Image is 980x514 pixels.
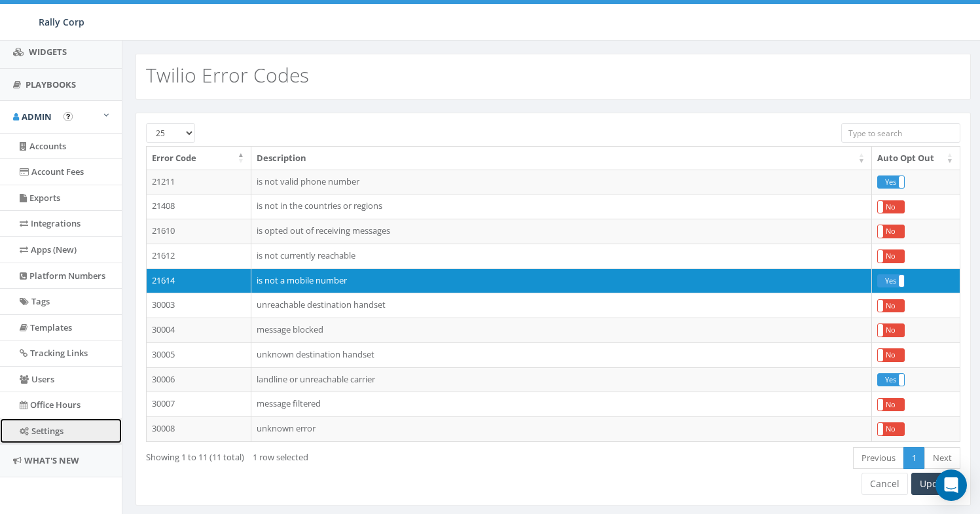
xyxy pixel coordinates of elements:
label: No [878,225,904,238]
td: 30004 [147,318,251,342]
label: No [878,399,904,411]
a: Next [924,447,960,469]
label: No [878,324,904,337]
div: YesNo [877,299,905,313]
th: Description: activate to sort column ascending [251,147,872,170]
label: No [878,349,904,361]
td: unreachable destination handset [251,293,872,318]
td: unknown destination handset [251,342,872,367]
label: No [878,300,904,312]
td: landline or unreachable carrier [251,367,872,392]
h2: Twilio Error Codes [146,64,309,86]
button: Update [911,473,960,495]
td: 21612 [147,244,251,268]
a: Previous [853,447,904,469]
input: Type to search [841,123,960,143]
label: No [878,250,904,263]
td: message blocked [251,318,872,342]
td: is not a mobile number [251,268,872,293]
div: YesNo [877,274,905,288]
div: YesNo [877,175,905,189]
div: YesNo [877,398,905,412]
div: YesNo [877,323,905,337]
a: 1 [903,447,925,469]
div: Showing 1 to 11 (11 total) [146,446,474,464]
td: 30003 [147,293,251,318]
div: YesNo [877,422,905,436]
div: YesNo [877,348,905,362]
div: YesNo [877,200,905,214]
button: Open In-App Guide [64,112,73,121]
td: is opted out of receiving messages [251,219,872,244]
label: Yes [878,374,904,386]
td: 30008 [147,416,251,441]
label: No [878,201,904,213]
span: Playbooks [26,79,76,90]
div: YesNo [877,249,905,263]
td: 21610 [147,219,251,244]
td: is not currently reachable [251,244,872,268]
label: Yes [878,176,904,189]
span: What's New [24,454,79,466]
span: Widgets [29,46,67,58]
span: Rally Corp [39,16,84,28]
a: Cancel [862,473,908,495]
td: is not in the countries or regions [251,194,872,219]
label: No [878,423,904,435]
th: Auto Opt Out: activate to sort column ascending [872,147,960,170]
td: is not valid phone number [251,170,872,194]
td: 21408 [147,194,251,219]
td: unknown error [251,416,872,441]
div: YesNo [877,225,905,238]
td: 30005 [147,342,251,367]
span: 1 row selected [253,451,308,463]
div: YesNo [877,373,905,387]
td: 21211 [147,170,251,194]
td: 21614 [147,268,251,293]
span: Admin [22,111,52,122]
td: 30007 [147,392,251,416]
label: Yes [878,275,904,287]
td: 30006 [147,367,251,392]
th: Error Code: activate to sort column descending [147,147,251,170]
td: message filtered [251,392,872,416]
div: Open Intercom Messenger [935,469,967,501]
